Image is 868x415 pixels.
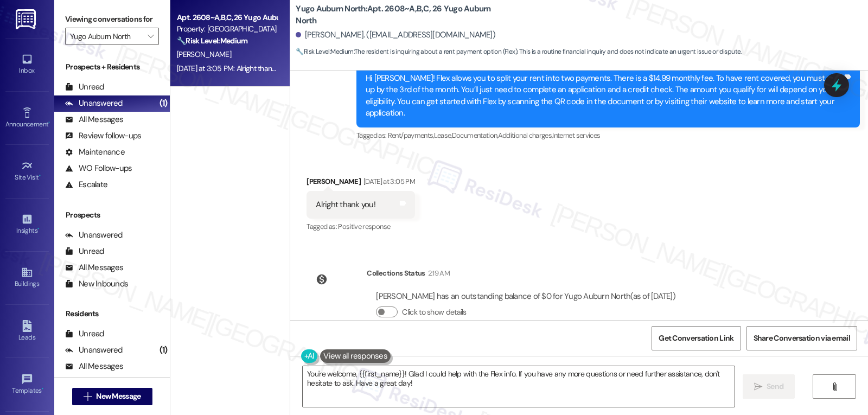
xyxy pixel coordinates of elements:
[65,246,104,257] div: Unread
[5,370,49,399] a: Templates •
[48,119,50,126] span: •
[296,47,353,56] strong: 🔧 Risk Level: Medium
[296,46,741,58] span: : The resident is inquiring about a rent payment option (Flex). This is a routine financial inqui...
[754,333,850,344] span: Share Conversation via email
[296,3,513,27] b: Yugo Auburn North: Apt. 2608~A,B,C, 26 Yugo Auburn North
[5,317,49,346] a: Leads
[652,326,741,350] button: Get Conversation Link
[376,291,675,302] div: [PERSON_NAME] has an outstanding balance of $0 for Yugo Auburn North (as of [DATE])
[72,388,152,405] button: New Message
[65,146,125,158] div: Maintenance
[177,36,247,46] strong: 🔧 Risk Level: Medium
[425,267,450,279] div: 2:19 AM
[177,12,277,23] div: Apt. 2608~A,B,C, 26 Yugo Auburn North
[316,199,375,210] div: Alright thank you!
[157,342,170,359] div: (1)
[296,29,495,41] div: [PERSON_NAME]. ([EMAIL_ADDRESS][DOMAIN_NAME])
[65,278,128,290] div: New Inbounds
[16,9,38,29] img: ResiDesk Logo
[65,328,104,340] div: Unread
[177,23,277,35] div: Property: [GEOGRAPHIC_DATA]
[743,374,795,399] button: Send
[754,382,762,391] i: 
[54,308,170,320] div: Residents
[42,385,43,393] span: •
[5,157,49,186] a: Site Visit •
[5,263,49,292] a: Buildings
[307,219,415,234] div: Tagged as:
[552,131,600,140] span: Internet services
[831,382,839,391] i: 
[338,222,390,231] span: Positive response
[402,307,466,318] label: Click to show details
[452,131,498,140] span: Documentation ,
[367,267,425,279] div: Collections Status
[96,391,141,402] span: New Message
[65,229,123,241] div: Unanswered
[65,344,123,356] div: Unanswered
[361,176,415,187] div: [DATE] at 3:05 PM
[307,176,415,191] div: [PERSON_NAME]
[388,131,434,140] span: Rent/payments ,
[148,32,154,41] i: 
[65,179,107,190] div: Escalate
[659,333,733,344] span: Get Conversation Link
[39,172,41,180] span: •
[5,50,49,79] a: Inbox
[177,63,290,73] div: [DATE] at 3:05 PM: Alright thank you!
[498,131,553,140] span: Additional charges ,
[65,130,141,142] div: Review follow-ups
[54,209,170,221] div: Prospects
[37,225,39,233] span: •
[65,98,123,109] div: Unanswered
[84,392,92,401] i: 
[366,73,843,119] div: Hi [PERSON_NAME]! Flex allows you to split your rent into two payments. There is a $14.99 monthly...
[65,361,123,372] div: All Messages
[303,366,735,407] textarea: You're welcome, {{first_name}}! Glad I could help with the Flex info. If you have any more questi...
[65,262,123,273] div: All Messages
[434,131,452,140] span: Lease ,
[5,210,49,239] a: Insights •
[54,61,170,73] div: Prospects + Residents
[177,49,231,59] span: [PERSON_NAME]
[65,11,159,28] label: Viewing conversations for
[746,326,857,350] button: Share Conversation via email
[65,114,123,125] div: All Messages
[356,127,860,143] div: Tagged as:
[65,81,104,93] div: Unread
[70,28,142,45] input: All communities
[767,381,783,392] span: Send
[65,163,132,174] div: WO Follow-ups
[157,95,170,112] div: (1)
